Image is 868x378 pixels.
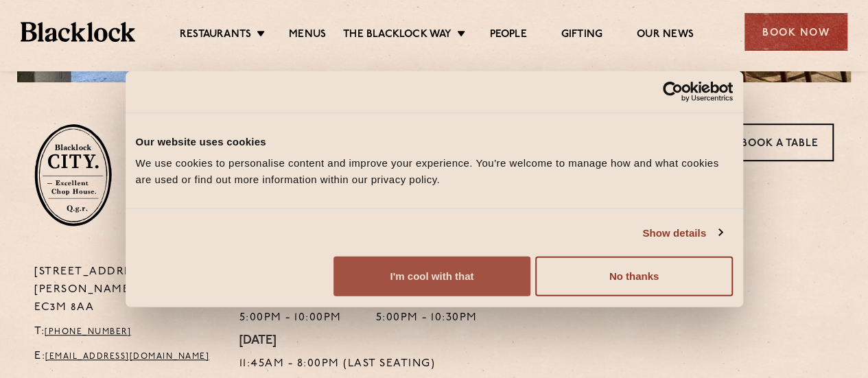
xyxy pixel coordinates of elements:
[136,155,733,188] div: We use cookies to personalise content and improve your experience. You're welcome to manage how a...
[45,328,131,336] a: [PHONE_NUMBER]
[239,334,436,349] h4: [DATE]
[343,28,451,43] a: The Blacklock Way
[726,123,834,161] a: Book a Table
[489,28,526,43] a: People
[637,28,694,43] a: Our News
[34,123,112,226] img: City-stamp-default.svg
[535,257,732,296] button: No thanks
[289,28,326,43] a: Menus
[333,257,530,296] button: I'm cool with that
[613,81,733,102] a: Usercentrics Cookiebot - opens in a new window
[744,13,847,51] div: Book Now
[561,28,602,43] a: Gifting
[34,348,219,366] p: E:
[34,323,219,341] p: T:
[642,224,722,241] a: Show details
[45,353,209,361] a: [EMAIL_ADDRESS][DOMAIN_NAME]
[180,28,251,43] a: Restaurants
[34,263,219,317] p: [STREET_ADDRESS][PERSON_NAME] EC3M 8AA
[136,133,733,150] div: Our website uses cookies
[239,355,436,373] p: 11:45am - 8:00pm (Last Seating)
[21,22,135,41] img: BL_Textured_Logo-footer-cropped.svg
[376,309,478,327] p: 5:00pm - 10:30pm
[239,309,342,327] p: 5:00pm - 10:00pm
